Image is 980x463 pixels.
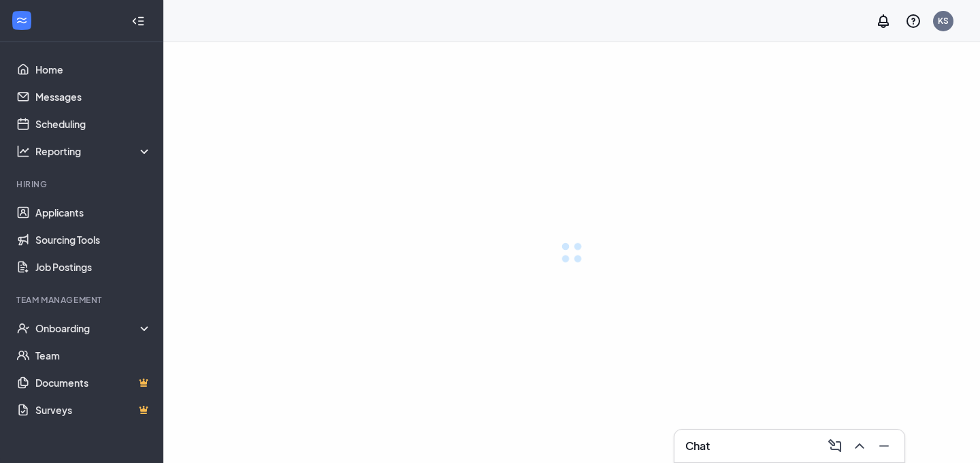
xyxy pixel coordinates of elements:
svg: QuestionInfo [905,13,921,29]
a: Sourcing Tools [35,226,152,253]
a: Job Postings [35,253,152,281]
svg: UserCheck [16,321,30,335]
svg: ChevronUp [851,438,868,454]
div: Team Management [16,294,149,306]
div: KS [938,15,949,27]
a: Home [35,56,152,83]
button: ChevronUp [847,435,869,457]
h3: Chat [685,438,710,453]
div: Hiring [16,178,149,190]
svg: Notifications [875,13,892,29]
svg: WorkstreamLogo [15,14,29,27]
button: Minimize [872,435,894,457]
a: Team [35,342,152,369]
a: SurveysCrown [35,396,152,424]
div: Onboarding [35,321,152,335]
a: Applicants [35,199,152,226]
a: DocumentsCrown [35,369,152,396]
a: Messages [35,83,152,110]
svg: Analysis [16,144,30,158]
div: Reporting [35,144,152,158]
button: ComposeMessage [823,435,845,457]
svg: Collapse [131,14,145,28]
a: Scheduling [35,110,152,138]
svg: Minimize [876,438,892,454]
svg: ComposeMessage [827,438,843,454]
